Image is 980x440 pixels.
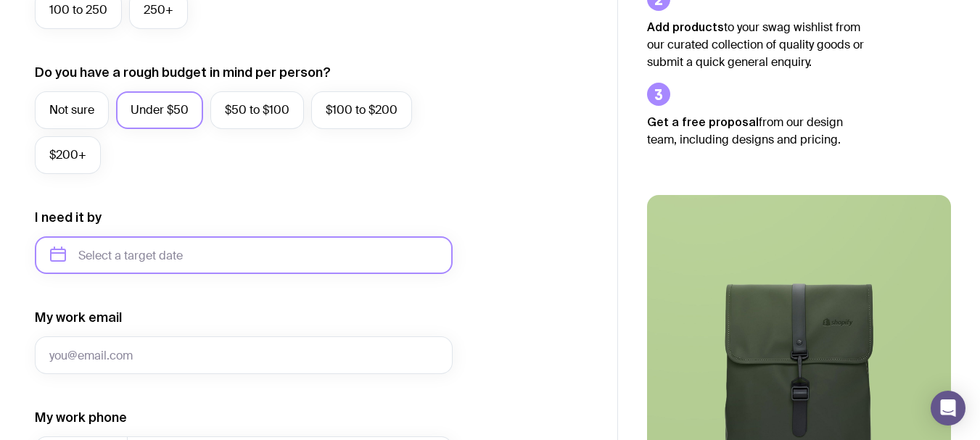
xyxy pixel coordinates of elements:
label: $200+ [35,136,101,174]
label: Not sure [35,91,109,129]
label: My work phone [35,409,127,426]
input: Select a target date [35,236,453,274]
label: $50 to $100 [210,91,304,129]
div: Open Intercom Messenger [931,391,965,426]
p: to your swag wishlist from our curated collection of quality goods or submit a quick general enqu... [647,18,865,71]
label: $100 to $200 [311,91,412,129]
label: Do you have a rough budget in mind per person? [35,64,331,81]
label: I need it by [35,209,102,226]
strong: Add products [647,20,724,33]
strong: Get a free proposal [647,115,759,128]
label: My work email [35,309,122,326]
input: you@email.com [35,336,453,374]
p: from our design team, including designs and pricing. [647,113,865,149]
label: Under $50 [116,91,203,129]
